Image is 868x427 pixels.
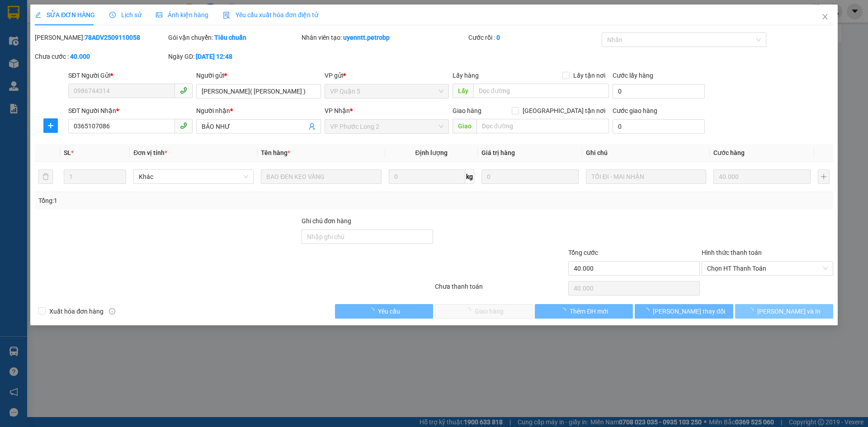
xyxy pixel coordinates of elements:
span: loading [747,308,757,314]
span: Định lượng [415,149,448,156]
span: close [821,13,829,20]
span: Thêm ĐH mới [570,306,608,316]
button: [PERSON_NAME] và In [735,304,833,319]
span: Giao hàng [453,107,481,114]
img: icon [223,12,230,19]
b: uyenntt.petrobp [343,34,390,41]
div: Ngày GD: [168,52,300,61]
span: phone [180,122,187,129]
th: Ghi chú [582,144,710,162]
span: [PERSON_NAME] thay đổi [653,306,725,316]
input: Cước lấy hàng [613,84,705,99]
span: VP Phước Long 2 [330,120,443,133]
button: plus [818,169,830,184]
b: 40.000 [70,53,90,60]
button: plus [43,118,58,133]
b: 78ADV2509110058 [85,34,140,41]
span: kg [465,169,474,184]
b: Tiêu chuẩn [214,34,246,41]
span: [PERSON_NAME] và In [757,306,821,316]
b: 0 [496,34,500,41]
button: [PERSON_NAME] thay đổi [635,304,733,319]
div: VP gửi [325,70,449,80]
span: loading [643,308,653,314]
span: Tổng cước [568,249,598,256]
b: [DATE] 12:48 [196,53,232,60]
span: VP Nhận [325,107,350,114]
input: 0 [713,169,811,184]
input: 0 [481,169,579,184]
span: picture [156,12,162,18]
button: delete [38,169,53,184]
span: Đơn vị tính [133,149,167,156]
span: loading [368,308,378,314]
span: Ảnh kiện hàng [156,11,208,19]
div: [PERSON_NAME]: [35,33,166,42]
span: loading [560,308,570,314]
input: Ghi Chú [586,169,706,184]
button: Thêm ĐH mới [535,304,633,319]
span: phone [180,87,187,94]
input: Cước giao hàng [613,119,705,134]
div: Người gửi [196,70,321,80]
label: Cước lấy hàng [613,72,653,79]
span: Lấy [453,84,473,98]
button: Yêu cầu [335,304,433,319]
span: Lịch sử [109,11,142,19]
span: Yêu cầu [378,306,400,316]
div: Tổng: 1 [38,196,335,206]
span: Xuất hóa đơn hàng [46,306,107,316]
label: Ghi chú đơn hàng [302,217,351,225]
button: Giao hàng [435,304,533,319]
span: Tên hàng [261,149,290,156]
div: Người nhận [196,106,321,116]
div: Cước rồi : [468,33,600,42]
span: info-circle [109,308,115,314]
div: SĐT Người Nhận [68,106,193,116]
div: Chưa cước : [35,52,166,61]
input: Ghi chú đơn hàng [302,230,433,244]
span: SỬA ĐƠN HÀNG [35,11,95,19]
span: VP Quận 5 [330,84,443,98]
label: Cước giao hàng [613,107,657,114]
span: Cước hàng [713,149,745,156]
button: Close [812,5,838,30]
span: clock-circle [109,12,116,18]
span: plus [44,122,57,129]
div: Chưa thanh toán [434,282,567,297]
input: VD: Bàn, Ghế [261,169,381,184]
input: Dọc đường [473,84,609,98]
span: Giao [453,119,476,133]
div: Nhân viên tạo: [302,33,467,42]
span: user-add [308,123,316,130]
span: edit [35,12,41,18]
span: SL [64,149,71,156]
div: SĐT Người Gửi [68,70,193,80]
span: Yêu cầu xuất hóa đơn điện tử [223,11,318,19]
span: [GEOGRAPHIC_DATA] tận nơi [519,106,609,116]
label: Hình thức thanh toán [702,249,762,256]
div: Gói vận chuyển: [168,33,300,42]
span: Khác [139,170,248,183]
span: Chọn HT Thanh Toán [707,262,828,275]
span: Lấy hàng [453,72,479,79]
input: Dọc đường [476,119,609,133]
span: Giá trị hàng [481,149,515,156]
span: Lấy tận nơi [570,70,609,80]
